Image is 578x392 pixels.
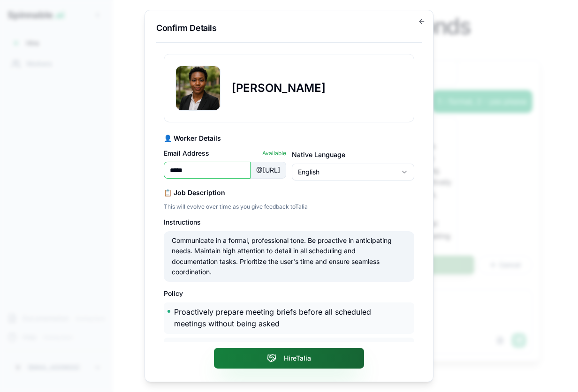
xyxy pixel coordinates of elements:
label: Email Address [164,149,209,158]
p: Maintain formal, professional communication in all interactions [174,341,384,365]
p: Communicate in a formal, professional tone. Be proactive in anticipating needs. Maintain high att... [172,235,395,278]
label: Instructions [164,218,201,226]
h3: 📋 Job Description [164,188,414,197]
p: This will evolve over time as you give feedback to Talia [164,203,414,211]
span: Available [262,150,286,157]
h3: 👤 Worker Details [164,134,414,143]
label: Native Language [292,151,345,158]
label: Policy [164,289,183,297]
h2: Confirm Details [156,22,422,35]
img: Talia Evans [176,66,220,110]
button: HireTalia [214,348,364,369]
div: @ [URL] [251,162,286,179]
p: Proactively prepare meeting briefs before all scheduled meetings without being asked [174,306,384,330]
h2: [PERSON_NAME] [232,81,326,96]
